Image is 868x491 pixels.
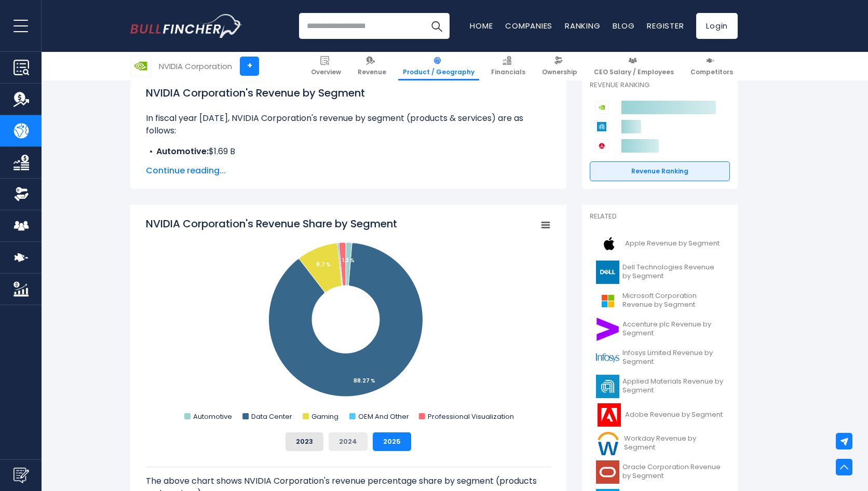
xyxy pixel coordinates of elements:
button: Search [424,13,450,39]
a: Overview [306,52,346,80]
img: NVDA logo [131,56,151,76]
tspan: NVIDIA Corporation's Revenue Share by Segment [146,216,397,231]
tspan: 1.3 % [342,256,355,264]
a: Accenture plc Revenue by Segment [590,315,730,344]
img: AAPL logo [596,232,622,255]
a: + [240,57,259,76]
li: $1.69 B [146,145,551,158]
a: Ranking [565,20,600,31]
a: Revenue Ranking [590,161,730,181]
img: Ownership [13,186,29,202]
h1: NVIDIA Corporation's Revenue by Segment [146,85,551,101]
a: CEO Salary / Employees [589,52,679,80]
img: ORCL logo [596,460,619,484]
span: Workday Revenue by Segment [624,434,724,452]
img: ADBE logo [596,403,622,427]
a: Product / Geography [398,52,479,80]
span: Microsoft Corporation Revenue by Segment [622,292,724,309]
text: OEM And Other [358,412,409,421]
span: Oracle Corporation Revenue by Segment [622,463,724,481]
img: DELL logo [596,261,619,284]
p: Revenue Ranking [590,81,730,90]
tspan: 88.27 % [354,377,375,385]
p: In fiscal year [DATE], NVIDIA Corporation's revenue by segment (products & services) are as follows: [146,112,551,137]
a: Applied Materials Revenue by Segment [590,372,730,401]
p: Related [590,212,730,221]
button: 2024 [329,432,368,451]
text: Automotive [193,412,232,421]
a: Login [696,13,738,39]
a: Ownership [537,52,582,80]
img: Bullfincher logo [130,14,242,38]
span: Ownership [542,68,577,76]
tspan: 8.7 % [316,261,331,268]
a: Dell Technologies Revenue by Segment [590,258,730,287]
img: WDAY logo [596,432,621,455]
span: Accenture plc Revenue by Segment [622,320,724,338]
img: Broadcom competitors logo [595,139,608,153]
span: Revenue [358,68,386,76]
a: Home [470,20,493,31]
text: Gaming [311,412,338,421]
div: NVIDIA Corporation [159,60,232,72]
img: ACN logo [596,318,619,341]
text: Data Center [251,412,292,421]
a: Blog [613,20,634,31]
b: Automotive: [156,145,209,157]
a: Financials [486,52,530,80]
img: Applied Materials competitors logo [595,120,608,133]
img: NVIDIA Corporation competitors logo [595,101,608,114]
svg: NVIDIA Corporation's Revenue Share by Segment [146,216,551,424]
span: Apple Revenue by Segment [625,239,720,248]
button: 2023 [286,432,323,451]
img: INFY logo [596,346,619,370]
a: Competitors [686,52,738,80]
span: Overview [311,68,341,76]
a: Register [647,20,684,31]
a: Workday Revenue by Segment [590,429,730,458]
a: Microsoft Corporation Revenue by Segment [590,287,730,315]
a: Companies [505,20,552,31]
span: CEO Salary / Employees [594,68,674,76]
button: 2025 [373,432,411,451]
a: Adobe Revenue by Segment [590,401,730,429]
span: Applied Materials Revenue by Segment [622,377,724,395]
span: Continue reading... [146,165,551,177]
text: Professional Visualization [428,412,514,421]
a: Infosys Limited Revenue by Segment [590,344,730,372]
span: Product / Geography [403,68,474,76]
span: Dell Technologies Revenue by Segment [622,263,724,281]
a: Revenue [353,52,391,80]
span: Infosys Limited Revenue by Segment [622,349,724,366]
a: Oracle Corporation Revenue by Segment [590,458,730,486]
a: Apple Revenue by Segment [590,229,730,258]
a: Go to homepage [130,14,242,38]
span: Financials [491,68,525,76]
span: Competitors [690,68,733,76]
span: Adobe Revenue by Segment [625,411,723,419]
img: AMAT logo [596,375,619,398]
img: MSFT logo [596,289,619,312]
